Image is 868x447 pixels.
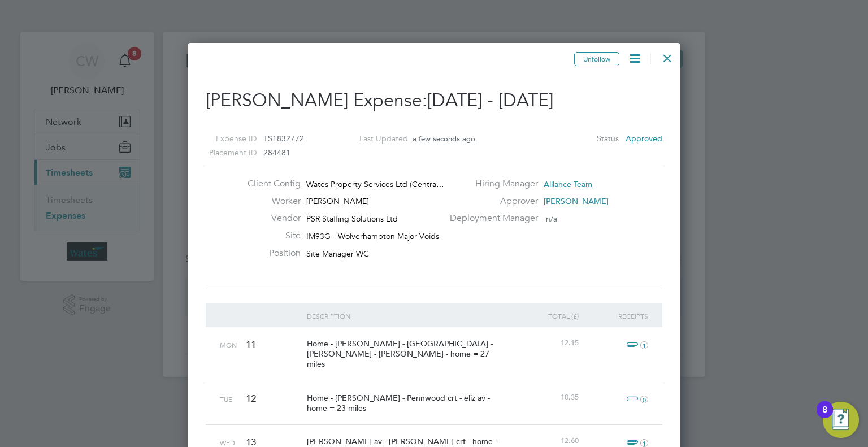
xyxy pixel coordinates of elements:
button: Open Resource Center, 8 new notifications [823,402,859,438]
label: Worker [238,196,301,207]
i: 0 [640,396,648,403]
label: Last Updated [343,132,408,146]
span: IM93G - Wolverhampton Major Voids [306,231,439,241]
label: Site [238,230,301,242]
label: Status [597,132,619,146]
div: Description [304,303,513,329]
button: Unfollow [574,52,619,67]
label: Position [238,248,301,259]
span: Tue [220,394,232,403]
label: Client Config [238,178,301,190]
span: Approved [626,133,662,144]
span: [DATE] - [DATE] [427,89,553,111]
span: Site Manager WC [306,249,369,259]
span: [PERSON_NAME] [544,196,609,206]
label: Placement ID [192,146,257,160]
span: n/a [546,214,557,224]
span: 12.15 [561,338,579,348]
div: Receipts [581,303,651,329]
div: Total (£) [512,303,581,329]
span: a few seconds ago [413,134,475,144]
span: PSR Staffing Solutions Ltd [306,214,398,224]
span: 10.35 [561,392,579,402]
span: TS1832772 [263,133,304,144]
span: Home - [PERSON_NAME] - [GEOGRAPHIC_DATA] - [PERSON_NAME] - [PERSON_NAME] - home = 27 miles [307,338,493,369]
div: 8 [822,410,827,424]
span: [PERSON_NAME] [306,196,369,206]
i: 1 [640,439,648,447]
label: Deployment Manager [443,212,538,224]
label: Approver [443,196,538,207]
span: 12.60 [561,436,579,445]
span: 11 [246,338,256,350]
span: Home - [PERSON_NAME] - Pennwood crt - eliz av - home = 23 miles [307,393,490,413]
span: Alliance Team [544,179,592,189]
i: 1 [640,341,648,349]
label: Vendor [238,212,301,224]
span: 284481 [263,147,290,158]
span: Mon [220,340,237,349]
span: Wed [220,438,235,447]
span: 12 [246,393,256,405]
label: Hiring Manager [443,178,538,190]
span: Wates Property Services Ltd (Centra… [306,179,444,189]
h2: [PERSON_NAME] Expense: [206,89,662,112]
label: Expense ID [192,132,257,146]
